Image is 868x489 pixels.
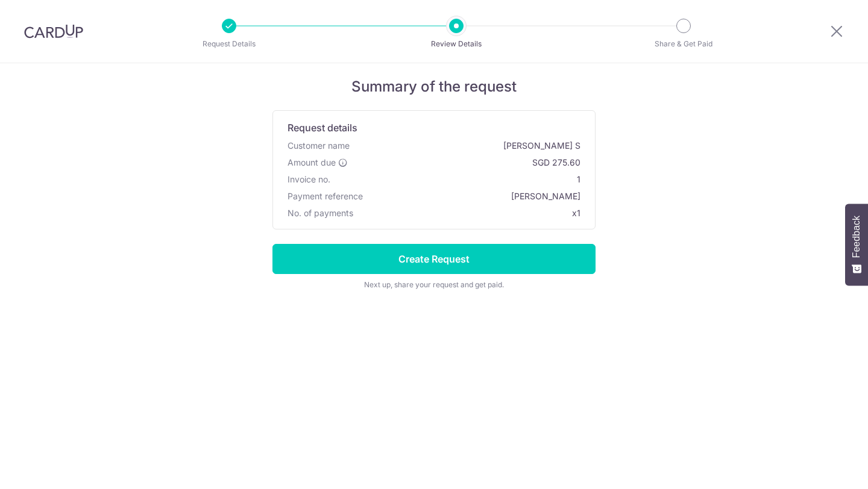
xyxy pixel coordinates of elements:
span: Request details [288,120,357,135]
p: Review Details [412,38,501,50]
span: [PERSON_NAME] [368,190,580,202]
span: [PERSON_NAME] S [354,140,580,152]
label: Amount due [288,157,348,169]
span: Feedback [851,216,862,258]
button: Feedback - Show survey [845,204,868,285]
span: SGD 275.60 [353,157,580,169]
img: CardUp [24,24,83,39]
span: Payment reference [288,190,363,202]
p: Request Details [184,38,274,50]
span: Customer name [288,140,350,152]
span: No. of payments [288,207,353,219]
h5: Summary of the request [272,78,596,96]
span: Invoice no. [288,173,330,185]
p: Share & Get Paid [639,38,728,50]
input: Create Request [272,244,596,274]
span: x1 [572,208,580,218]
div: Next up, share your request and get paid. [272,279,596,291]
span: 1 [335,173,580,185]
